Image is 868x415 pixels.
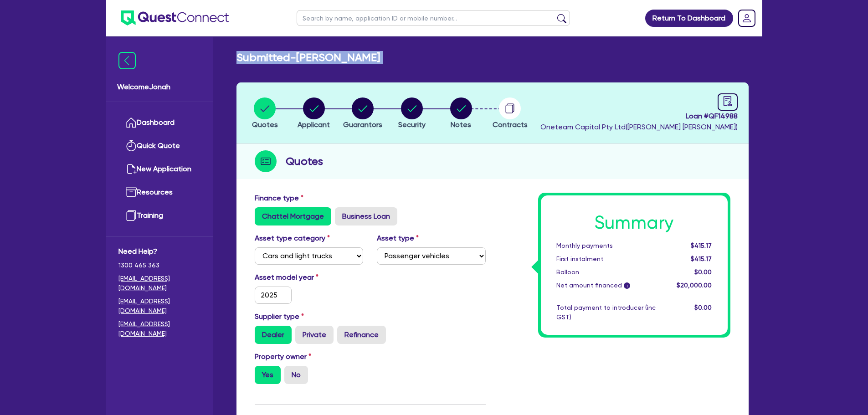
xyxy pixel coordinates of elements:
[297,10,570,26] input: Search by name, application ID or mobile number...
[118,158,201,181] a: New Application
[255,326,292,344] label: Dealer
[735,6,759,30] a: Dropdown toggle
[691,255,712,262] span: $415.17
[118,134,201,158] a: Quick Quote
[624,282,630,289] span: i
[450,97,473,131] button: Notes
[118,297,201,316] a: [EMAIL_ADDRESS][DOMAIN_NAME]
[550,281,663,290] div: Net amount financed
[335,207,397,225] label: Business Loan
[540,123,738,131] span: Oneteam Capital Pty Ltd ( [PERSON_NAME] [PERSON_NAME] )
[118,246,201,257] span: Need Help?
[248,272,370,283] label: Asset model year
[691,242,712,249] span: $415.17
[118,181,201,204] a: Resources
[550,303,663,322] div: Total payment to introducer (inc GST)
[118,274,201,293] a: [EMAIL_ADDRESS][DOMAIN_NAME]
[118,319,201,338] a: [EMAIL_ADDRESS][DOMAIN_NAME]
[694,304,712,311] span: $0.00
[343,120,382,129] span: Guarantors
[126,187,137,198] img: resources
[343,97,383,131] button: Guarantors
[677,282,712,289] span: $20,000.00
[540,111,738,122] span: Loan # QF14988
[550,267,663,277] div: Balloon
[298,120,330,129] span: Applicant
[118,261,201,270] span: 1300 465 363
[126,164,137,174] img: new-application
[118,204,201,227] a: Training
[252,97,278,131] button: Quotes
[117,82,202,92] span: Welcome Jonah
[550,254,663,264] div: First instalment
[255,366,281,384] label: Yes
[451,120,471,129] span: Notes
[121,10,229,26] img: quest-connect-logo-blue
[126,140,137,151] img: quick-quote
[255,233,330,244] label: Asset type category
[255,351,311,362] label: Property owner
[118,52,136,69] img: icon-menu-close
[252,120,278,129] span: Quotes
[255,193,303,204] label: Finance type
[556,212,712,234] h1: Summary
[236,51,380,64] h2: Submitted - [PERSON_NAME]
[723,96,733,106] span: audit
[255,207,331,225] label: Chattel Mortgage
[492,97,528,131] button: Contracts
[297,97,330,131] button: Applicant
[694,268,712,276] span: $0.00
[398,97,426,131] button: Security
[718,93,738,111] a: audit
[286,153,323,169] h2: Quotes
[255,311,304,322] label: Supplier type
[493,120,528,129] span: Contracts
[255,150,277,172] img: step-icon
[126,210,137,221] img: training
[118,111,201,134] a: Dashboard
[645,10,733,27] a: Return To Dashboard
[550,241,663,251] div: Monthly payments
[337,326,386,344] label: Refinance
[295,326,334,344] label: Private
[398,120,426,129] span: Security
[284,366,308,384] label: No
[377,233,419,244] label: Asset type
